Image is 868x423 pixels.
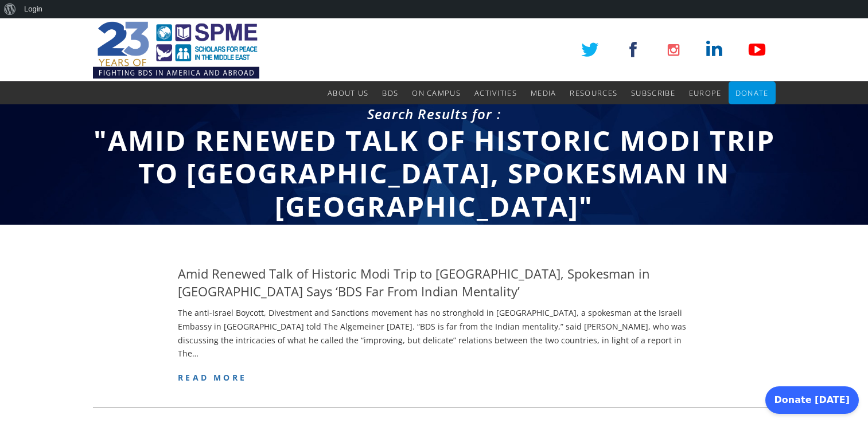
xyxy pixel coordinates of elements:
a: Europe [689,81,722,104]
span: Europe [689,88,722,98]
p: The anti-Israel Boycott, Divestment and Sanctions movement has no stronghold in [GEOGRAPHIC_DATA]... [178,306,690,361]
a: BDS [382,81,398,104]
span: BDS [382,88,398,98]
a: Activities [474,81,517,104]
span: Subscribe [631,88,675,98]
a: Donate [735,81,769,104]
a: Subscribe [631,81,675,104]
span: Activities [474,88,517,98]
a: On Campus [412,81,461,104]
a: read more [178,372,247,383]
span: Resources [570,88,617,98]
span: Media [531,88,556,98]
span: "Amid Renewed Talk of Historic Modi Trip to [GEOGRAPHIC_DATA], Spokesman in [GEOGRAPHIC_DATA]" [94,122,775,225]
a: About Us [328,81,368,104]
div: Search Results for : [93,104,776,124]
a: Resources [570,81,617,104]
span: About Us [328,88,368,98]
span: On Campus [412,88,461,98]
span: Donate [735,88,769,98]
img: SPME [93,18,259,81]
h4: Amid Renewed Talk of Historic Modi Trip to [GEOGRAPHIC_DATA], Spokesman in [GEOGRAPHIC_DATA] Says... [178,265,690,300]
a: Media [531,81,556,104]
